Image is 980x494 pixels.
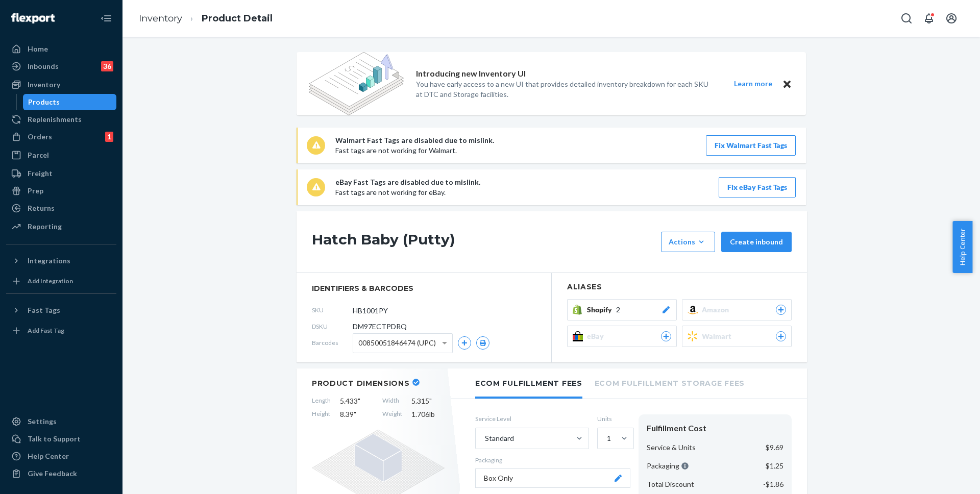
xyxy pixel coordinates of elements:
button: Integrations [6,253,116,269]
a: Parcel [6,147,116,163]
div: Freight [28,168,53,179]
span: 8.39 [340,409,373,419]
p: -$1.86 [763,479,783,489]
button: Fast Tags [6,302,116,318]
span: 00850051846474 (UPC) [358,334,436,352]
span: 1.706 lb [411,409,445,419]
span: 5.433 [340,396,373,406]
div: Home [28,44,48,54]
span: Width [382,396,402,406]
button: Create inbound [721,232,792,252]
div: Inbounds [28,61,59,71]
span: " [429,397,432,405]
div: Parcel [28,150,49,160]
label: Service Level [475,414,589,423]
button: Help Center [952,221,972,273]
p: Packaging [647,461,689,471]
button: Open account menu [941,8,962,29]
p: Fast tags are not working for eBay. [335,187,480,197]
div: Returns [28,203,55,213]
a: Replenishments [6,111,116,128]
p: eBay Fast Tags are disabled due to mislink. [335,177,480,187]
a: Orders1 [6,129,116,145]
span: SKU [312,306,353,314]
div: Standard [485,433,514,443]
button: Close Navigation [96,8,116,29]
button: Fix eBay Fast Tags [719,177,796,197]
p: $1.25 [766,461,783,471]
input: 1 [606,433,607,443]
p: $9.69 [766,442,783,453]
span: " [354,410,356,418]
input: Standard [484,433,485,443]
ol: breadcrumbs [131,4,281,34]
span: DSKU [312,322,353,331]
button: Actions [661,232,715,252]
div: Integrations [28,256,70,266]
div: Orders [28,132,52,142]
a: Add Integration [6,273,116,289]
div: Products [28,97,60,107]
h2: Aliases [567,283,792,291]
span: Weight [382,409,402,419]
div: Settings [28,416,57,427]
div: Actions [669,237,707,247]
a: Freight [6,165,116,182]
button: Shopify2 [567,299,677,320]
p: Service & Units [647,442,696,453]
div: 1 [105,132,113,142]
button: Learn more [727,78,778,90]
a: Add Fast Tag [6,323,116,339]
button: Walmart [682,326,792,347]
div: Add Integration [28,277,73,285]
div: Help Center [28,451,69,461]
li: Ecom Fulfillment Storage Fees [595,368,745,397]
span: Length [312,396,331,406]
p: Fast tags are not working for Walmart. [335,145,494,156]
span: 5.315 [411,396,445,406]
div: 36 [101,61,113,71]
span: eBay [587,331,608,341]
div: 1 [607,433,611,443]
button: Open notifications [919,8,939,29]
span: DM97ECTPDRQ [353,322,407,332]
div: Replenishments [28,114,82,125]
span: Walmart [702,331,736,341]
a: Help Center [6,448,116,464]
span: identifiers & barcodes [312,283,536,293]
p: Packaging [475,456,630,464]
p: Walmart Fast Tags are disabled due to mislink. [335,135,494,145]
p: You have early access to a new UI that provides detailed inventory breakdown for each SKU at DTC ... [416,79,715,100]
div: Prep [28,186,43,196]
label: Units [597,414,630,423]
li: Ecom Fulfillment Fees [475,368,582,399]
a: Inventory [139,13,182,24]
div: Talk to Support [28,434,81,444]
button: Give Feedback [6,465,116,482]
span: Shopify [587,305,616,315]
button: Close [780,78,794,90]
h1: Hatch Baby (Putty) [312,232,656,252]
span: " [358,397,360,405]
img: new-reports-banner-icon.82668bd98b6a51aee86340f2a7b77ae3.png [309,52,404,115]
div: Fast Tags [28,305,60,315]
button: Amazon [682,299,792,320]
a: Home [6,41,116,57]
a: Inventory [6,77,116,93]
div: Fulfillment Cost [647,423,783,434]
a: Products [23,94,117,110]
p: Introducing new Inventory UI [416,68,526,80]
div: Inventory [28,80,60,90]
div: Reporting [28,221,62,232]
span: 2 [616,305,620,315]
div: Add Fast Tag [28,326,64,335]
button: Fix Walmart Fast Tags [706,135,796,156]
a: Settings [6,413,116,430]
span: Amazon [702,305,733,315]
button: eBay [567,326,677,347]
a: Product Detail [202,13,273,24]
div: Give Feedback [28,468,77,479]
span: Height [312,409,331,419]
button: Open Search Box [896,8,917,29]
